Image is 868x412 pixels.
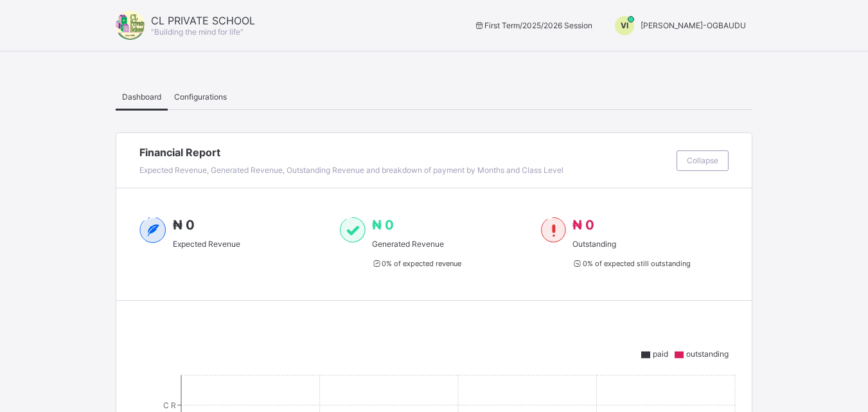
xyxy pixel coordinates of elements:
[139,165,563,175] span: Expected Revenue, Generated Revenue, Outstanding Revenue and breakdown of payment by Months and C...
[173,239,240,249] span: Expected Revenue
[641,21,746,30] span: [PERSON_NAME]-OGBAUDU
[122,92,161,102] span: Dashboard
[139,146,670,159] span: Financial Report
[372,239,461,249] span: Generated Revenue
[372,259,461,268] span: 0 % of expected revenue
[686,349,729,359] span: outstanding
[572,259,690,268] span: 0 % of expected still outstanding
[572,217,594,233] span: ₦ 0
[653,349,668,359] span: paid
[541,217,566,243] img: outstanding-1.146d663e52f09953f639664a84e30106.svg
[621,21,628,30] span: VI
[572,239,690,249] span: Outstanding
[174,92,227,102] span: Configurations
[139,217,166,243] img: expected-2.4343d3e9d0c965b919479240f3db56ac.svg
[340,217,365,243] img: paid-1.3eb1404cbcb1d3b736510a26bbfa3ccb.svg
[151,14,255,27] span: CL PRIVATE SCHOOL
[474,21,592,30] span: session/term information
[687,156,718,165] span: Collapse
[372,217,394,233] span: ₦ 0
[173,217,195,233] span: ₦ 0
[163,400,176,410] tspan: C R
[151,27,244,37] span: "Building the mind for life"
